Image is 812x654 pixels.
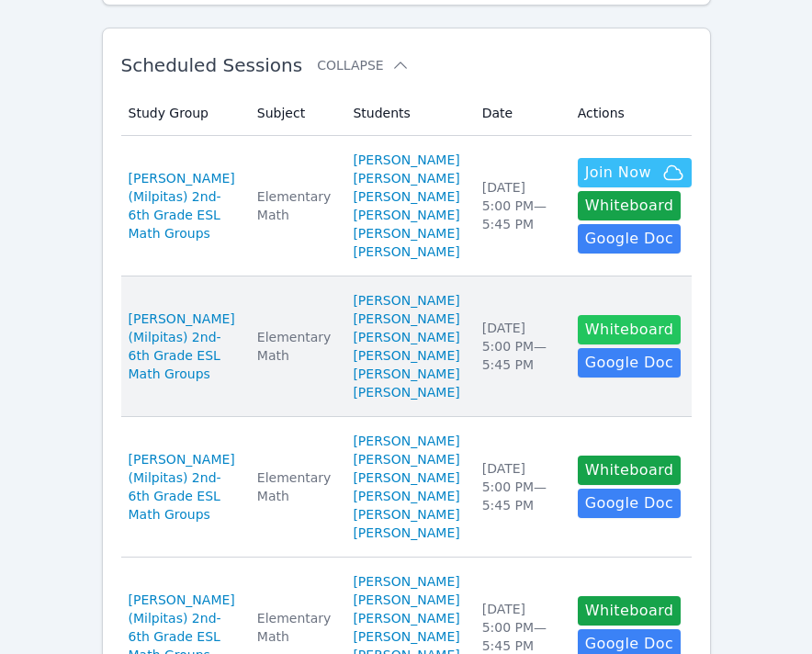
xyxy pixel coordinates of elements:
th: Students [342,91,470,136]
button: Whiteboard [578,191,682,220]
a: [PERSON_NAME] (Milpitas) 2nd-6th Grade ESL Math Groups [129,169,235,242]
tr: [PERSON_NAME] (Milpitas) 2nd-6th Grade ESL Math GroupsElementary Math[PERSON_NAME][PERSON_NAME][P... [121,417,703,558]
a: [PERSON_NAME] [353,151,459,169]
tr: [PERSON_NAME] (Milpitas) 2nd-6th Grade ESL Math GroupsElementary Math[PERSON_NAME][PERSON_NAME][P... [121,276,703,417]
a: [PERSON_NAME] (Milpitas) 2nd-6th Grade ESL Math Groups [129,450,235,524]
th: Subject [246,91,343,136]
div: [DATE] 5:00 PM — 5:45 PM [482,459,556,514]
button: Whiteboard [578,596,682,626]
th: Actions [567,91,703,136]
a: [PERSON_NAME] [353,310,459,328]
span: Scheduled Sessions [121,54,303,76]
a: [PERSON_NAME] [PERSON_NAME] [PERSON_NAME] [353,487,459,542]
tr: [PERSON_NAME] (Milpitas) 2nd-6th Grade ESL Math GroupsElementary Math[PERSON_NAME][PERSON_NAME][P... [121,136,703,276]
a: [PERSON_NAME] [353,291,459,310]
a: [PERSON_NAME] [PERSON_NAME] [PERSON_NAME] [353,206,459,261]
button: Collapse [317,56,409,74]
a: Google Doc [578,348,681,378]
th: Study Group [121,91,246,136]
a: [PERSON_NAME] (Milpitas) 2nd-6th Grade ESL Math Groups [129,310,235,383]
a: Google Doc [578,489,681,518]
a: [PERSON_NAME] [353,432,459,450]
a: [PERSON_NAME] [PERSON_NAME] [PERSON_NAME] [353,346,459,401]
div: Elementary Math [257,187,332,224]
div: Elementary Math [257,468,332,505]
button: Whiteboard [578,456,682,485]
a: [PERSON_NAME] [353,609,459,627]
a: [PERSON_NAME] [353,169,459,187]
div: [DATE] 5:00 PM — 5:45 PM [482,319,556,374]
a: Google Doc [578,224,681,254]
span: Join Now [585,162,651,184]
a: [PERSON_NAME] [353,328,459,346]
div: [DATE] 5:00 PM — 5:45 PM [482,178,556,233]
a: [PERSON_NAME] [353,450,459,468]
a: [PERSON_NAME] [353,572,459,591]
a: [PERSON_NAME] [353,187,459,206]
a: [PERSON_NAME] [353,468,459,487]
div: Elementary Math [257,609,332,646]
a: [PERSON_NAME] [353,591,459,609]
button: Join Now [578,158,692,187]
th: Date [471,91,567,136]
div: Elementary Math [257,328,332,365]
button: Whiteboard [578,315,682,344]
